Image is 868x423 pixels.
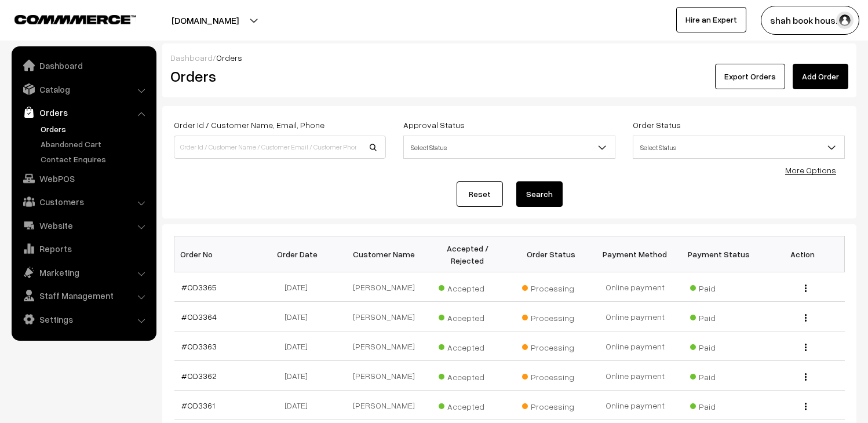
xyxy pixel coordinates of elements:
[14,12,116,25] a: COMMMERCE
[14,168,152,189] a: WebPOS
[593,272,677,302] td: Online payment
[14,55,152,76] a: Dashboard
[14,238,152,259] a: Reports
[216,53,242,63] span: Orders
[457,181,503,207] a: Reset
[690,338,748,353] span: Paid
[174,136,386,159] input: Order Id / Customer Name / Customer Email / Customer Phone
[593,236,677,272] th: Payment Method
[181,400,215,410] a: #OD3361
[403,136,615,159] span: Select Status
[761,236,845,272] th: Action
[174,119,324,131] label: Order Id / Customer Name, Email, Phone
[805,285,807,292] img: Menu
[805,314,807,322] img: Menu
[593,361,677,391] td: Online payment
[342,302,426,331] td: [PERSON_NAME]
[258,302,342,331] td: [DATE]
[14,79,152,100] a: Catalog
[38,153,152,165] a: Contact Enquires
[785,165,836,175] a: More Options
[522,398,580,413] span: Processing
[404,137,615,158] span: Select Status
[439,279,497,294] span: Accepted
[633,137,844,158] span: Select Status
[38,123,152,135] a: Orders
[690,368,748,383] span: Paid
[342,236,426,272] th: Customer Name
[593,302,677,331] td: Online payment
[439,309,497,324] span: Accepted
[439,338,497,353] span: Accepted
[593,331,677,361] td: Online payment
[805,403,807,410] img: Menu
[14,309,152,330] a: Settings
[761,6,859,35] button: shah book hous…
[14,215,152,236] a: Website
[342,272,426,302] td: [PERSON_NAME]
[805,344,807,351] img: Menu
[439,398,497,413] span: Accepted
[170,67,385,85] h2: Orders
[258,236,342,272] th: Order Date
[342,331,426,361] td: [PERSON_NAME]
[516,181,563,207] button: Search
[258,361,342,391] td: [DATE]
[522,309,580,324] span: Processing
[14,191,152,212] a: Customers
[258,331,342,361] td: [DATE]
[181,312,217,322] a: #OD3364
[181,371,217,381] a: #OD3362
[38,138,152,150] a: Abandoned Cart
[425,236,509,272] th: Accepted / Rejected
[593,391,677,420] td: Online payment
[793,64,848,89] a: Add Order
[509,236,593,272] th: Order Status
[522,338,580,353] span: Processing
[170,52,848,64] div: /
[14,102,152,123] a: Orders
[342,361,426,391] td: [PERSON_NAME]
[131,6,279,35] button: [DOMAIN_NAME]
[181,282,217,292] a: #OD3365
[170,53,213,63] a: Dashboard
[181,341,217,351] a: #OD3363
[522,368,580,383] span: Processing
[715,64,785,89] button: Export Orders
[14,262,152,283] a: Marketing
[633,119,681,131] label: Order Status
[836,12,854,29] img: user
[14,285,152,306] a: Staff Management
[805,373,807,381] img: Menu
[522,279,580,294] span: Processing
[258,272,342,302] td: [DATE]
[677,236,761,272] th: Payment Status
[676,7,746,32] a: Hire an Expert
[690,279,748,294] span: Paid
[439,368,497,383] span: Accepted
[258,391,342,420] td: [DATE]
[633,136,845,159] span: Select Status
[403,119,465,131] label: Approval Status
[342,391,426,420] td: [PERSON_NAME]
[690,398,748,413] span: Paid
[690,309,748,324] span: Paid
[174,236,258,272] th: Order No
[14,15,136,24] img: COMMMERCE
